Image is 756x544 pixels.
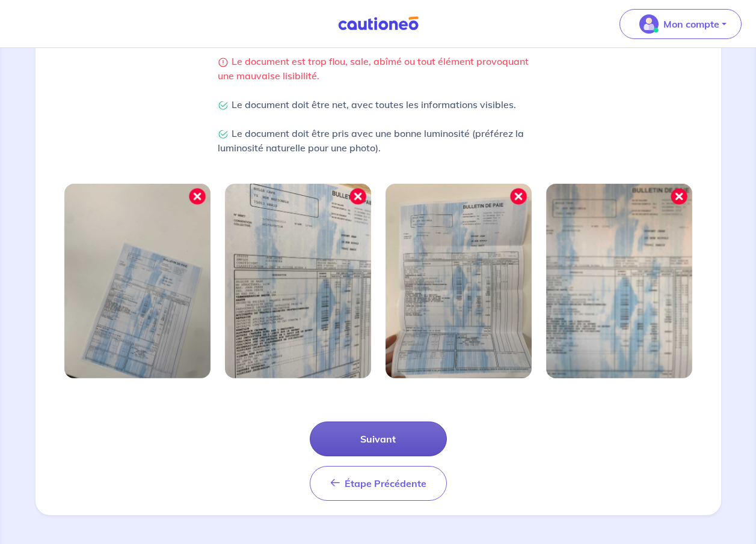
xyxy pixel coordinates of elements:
[218,129,229,140] img: Check
[218,54,539,83] p: Le document est trop flou, sale, abîmé ou tout élément provoquant une mauvaise lisibilité.
[639,14,659,34] img: illu_account_valid_menu.svg
[619,9,742,39] button: illu_account_valid_menu.svgMon compte
[333,16,423,31] img: Cautioneo
[386,184,532,378] img: Image mal cadrée 3
[345,477,426,489] span: Étape Précédente
[225,184,371,378] img: Image mal cadrée 2
[64,184,211,378] img: Image mal cadrée 1
[218,57,229,68] img: Warning
[310,422,447,456] button: Suivant
[546,184,692,378] img: Image mal cadrée 4
[310,466,447,501] button: Étape Précédente
[218,97,539,155] p: Le document doit être net, avec toutes les informations visibles. Le document doit être pris avec...
[218,100,229,111] img: Check
[663,17,719,31] p: Mon compte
